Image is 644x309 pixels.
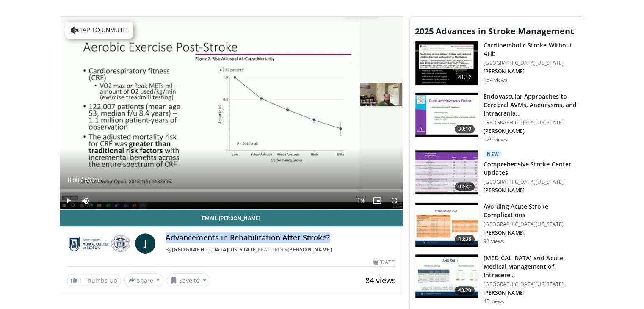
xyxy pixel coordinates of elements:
[484,202,579,219] h3: Avoiding Acute Stroke Complications
[386,192,403,209] button: Fullscreen
[484,179,579,185] p: [GEOGRAPHIC_DATA][US_STATE]
[455,235,475,243] span: 48:38
[172,246,258,253] a: [GEOGRAPHIC_DATA][US_STATE]
[65,22,133,39] button: Tap to unmute
[484,92,579,118] h3: Endovascular Approaches to Cerebral AVMs, Aneurysms, and Intracrania…
[415,25,574,37] span: 2025 Advances in Stroke Management
[135,233,155,254] a: J
[67,233,132,254] img: Medical College of Georgia - Augusta University
[484,41,579,58] h3: Cardioembolic Stroke Without AFib
[77,192,94,209] button: Unmute
[166,246,396,254] div: By FEATURING
[484,128,579,135] p: [PERSON_NAME]
[60,210,403,226] a: Email [PERSON_NAME]
[415,41,579,86] a: 41:12 Cardioembolic Stroke Without AFib [GEOGRAPHIC_DATA][US_STATE] [PERSON_NAME] 154 views
[455,182,475,191] span: 02:37
[415,254,478,298] img: 81089bdf-67af-46f7-b468-220583b2cc1e.150x105_q85_crop-smart_upscale.jpg
[60,192,77,209] button: Play
[455,125,475,133] span: 30:10
[166,233,396,243] h4: Advancements in Rehabilitation After Stroke?
[415,41,478,86] img: 982ab803-8d37-431f-8646-7810a1249e6b.png.150x105_q85_crop-smart_upscale.png
[167,273,210,287] button: Save to
[484,281,579,288] p: [GEOGRAPHIC_DATA][US_STATE]
[455,286,475,295] span: 43:20
[484,68,579,75] p: [PERSON_NAME]
[415,93,478,137] img: 6167d7e7-641b-44fc-89de-ec99ed7447bb.150x105_q85_crop-smart_upscale.jpg
[484,254,579,279] h3: [MEDICAL_DATA] and Acute Medical Management of Intracere…
[484,187,579,194] p: [PERSON_NAME]
[484,160,579,177] h3: Comprehensive Stroke Center Updates
[373,259,396,266] div: [DATE]
[484,238,504,245] p: 93 views
[415,92,579,143] a: 30:10 Endovascular Approaches to Cerebral AVMs, Aneurysms, and Intracrania… [GEOGRAPHIC_DATA][US_...
[67,274,121,287] a: 1 Thumbs Up
[484,119,579,126] p: [GEOGRAPHIC_DATA][US_STATE]
[415,150,478,194] img: 322c99f4-695e-4c59-b7e5-c7dcd19f71dc.150x105_q85_crop-smart_upscale.jpg
[415,202,579,247] a: 48:38 Avoiding Acute Stroke Complications [GEOGRAPHIC_DATA][US_STATE] [PERSON_NAME] 93 views
[484,229,579,236] p: [PERSON_NAME]
[415,203,478,247] img: f87ac537-ec87-44d2-b505-5fd18370a684.150x105_q85_crop-smart_upscale.jpg
[484,60,579,66] p: [GEOGRAPHIC_DATA][US_STATE]
[352,192,369,209] button: Playback Rate
[287,246,332,253] a: [PERSON_NAME]
[124,273,164,287] button: Share
[60,17,403,210] video-js: Video Player
[415,150,579,196] a: 02:37 New Comprehensive Stroke Center Updates [GEOGRAPHIC_DATA][US_STATE] [PERSON_NAME]
[484,136,507,143] p: 129 views
[455,73,475,82] span: 41:12
[369,192,386,209] button: Enable picture-in-picture mode
[415,254,579,305] a: 43:20 [MEDICAL_DATA] and Acute Medical Management of Intracere… [GEOGRAPHIC_DATA][US_STATE] [PERS...
[84,177,99,183] span: 53:25
[484,150,502,158] p: New
[365,275,396,285] span: 84 views
[484,290,579,296] p: [PERSON_NAME]
[60,189,403,192] div: Progress Bar
[484,77,507,83] p: 154 views
[68,177,79,183] span: 0:00
[81,177,83,183] span: /
[79,276,83,284] span: 1
[484,221,579,228] p: [GEOGRAPHIC_DATA][US_STATE]
[484,298,504,305] p: 45 views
